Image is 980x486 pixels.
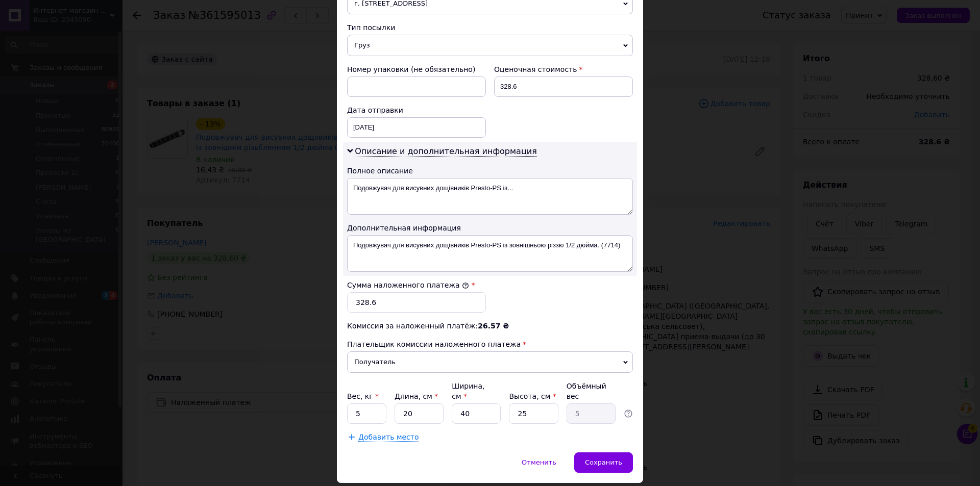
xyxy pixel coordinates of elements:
label: Вес, кг [347,392,379,400]
label: Сумма наложенного платежа [347,281,469,289]
textarea: Подовжувач для висувних дощівників Presto-PS із зовнішньою різзю 1/2 дюйма. (7714) [347,235,633,272]
div: Комиссия за наложенный платёж: [347,321,633,331]
span: Плательщик комиссии наложенного платежа [347,340,521,348]
span: 26.57 ₴ [478,322,509,330]
div: Дата отправки [347,105,486,115]
span: Отменить [522,458,556,466]
div: Оценочная стоимость [494,64,633,74]
div: Полное описание [347,166,633,176]
div: Дополнительная информация [347,223,633,233]
textarea: Подовжувач для висувних дощівників Presto-PS із... [347,178,633,215]
span: Груз [347,35,633,56]
label: Высота, см [509,392,556,400]
div: Объёмный вес [567,381,616,401]
span: Тип посылки [347,23,395,32]
span: Описание и дополнительная информация [355,146,537,157]
label: Ширина, см [452,382,484,400]
label: Длина, см [395,392,438,400]
span: Получатель [347,351,633,373]
span: Добавить место [358,433,419,442]
div: Номер упаковки (не обязательно) [347,64,486,74]
span: Сохранить [585,458,622,466]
